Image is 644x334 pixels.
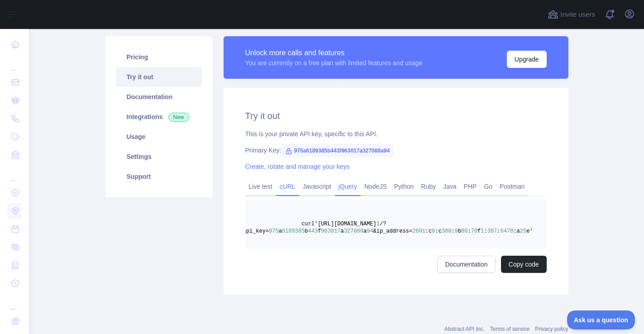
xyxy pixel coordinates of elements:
a: Abstract API Inc. [444,326,485,332]
span: f [477,228,481,234]
span: 9 [455,228,458,234]
iframe: Toggle Customer Support [567,310,635,329]
a: Live test [245,179,276,194]
span: a [279,228,282,234]
a: Ruby [417,179,439,194]
span: 6478 [501,228,514,234]
span: :a [513,228,520,234]
button: Invite users [546,7,597,22]
span: 443 [308,228,318,234]
div: ... [7,165,22,183]
span: 6189385 [282,228,305,234]
span: 25 [520,228,526,234]
span: b [458,228,461,234]
span: 1 [481,228,484,234]
span: 70 [471,228,477,234]
span: 1 [377,221,380,227]
a: Create, rotate and manage your keys [245,163,350,170]
a: Go [480,179,496,194]
a: Terms of service [490,326,530,332]
div: This is your private API key, specific to this API. [245,129,547,138]
a: Javascript [299,179,335,194]
span: :c [435,228,441,234]
span: 975a6189385b443f963017a327088a94 [281,144,394,157]
span: '[URL][DOMAIN_NAME] [315,221,377,227]
span: a [341,228,344,234]
span: 80 [461,228,467,234]
a: cURL [276,179,299,194]
span: 380 [442,228,452,234]
span: 327088 [344,228,363,234]
span: a [363,228,367,234]
span: f [318,228,321,234]
span: : [451,228,454,234]
a: Integrations New [116,107,202,127]
span: New [168,113,189,122]
span: 387 [487,228,497,234]
a: Try it out [116,67,202,87]
h2: Try it out [245,110,547,122]
div: ... [7,54,22,72]
a: Usage [116,127,202,147]
a: Postman [496,179,528,194]
span: :c [425,228,432,234]
span: 963017 [321,228,340,234]
div: Unlock more calls and features [245,48,423,58]
a: Documentation [116,87,202,107]
span: &ip_address= [373,228,412,234]
div: Primary Key: [245,146,547,155]
span: 6 [432,228,435,234]
a: Privacy policy [535,326,568,332]
span: : [467,228,471,234]
a: Java [439,179,460,194]
a: Pricing [116,47,202,67]
a: Documentation [437,256,495,273]
button: Upgrade [507,51,547,68]
span: : [497,228,500,234]
span: e' [526,228,533,234]
span: curl [301,221,315,227]
div: ... [7,293,22,311]
span: Invite users [560,10,595,20]
a: Python [391,179,418,194]
span: 975 [269,228,279,234]
span: 94 [367,228,373,234]
span: : [484,228,487,234]
span: 2601 [412,228,425,234]
a: PHP [460,179,481,194]
span: b [305,228,308,234]
button: Copy code [501,256,547,273]
a: Support [116,167,202,186]
a: NodeJS [361,179,391,194]
a: Settings [116,147,202,167]
div: You are currently on a free plan with limited features and usage [245,58,423,67]
a: jQuery [335,179,361,194]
